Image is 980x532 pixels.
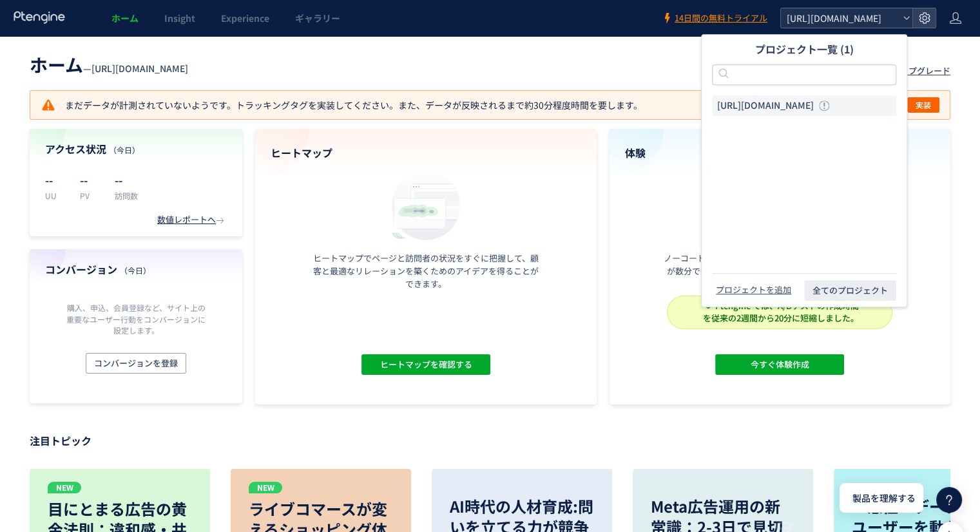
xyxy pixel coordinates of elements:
p: 訪問数 [115,190,138,201]
div: 数値レポートへ [157,214,227,226]
span: ホーム [111,12,139,24]
h2: プロジェクト一覧 (1) [712,35,896,63]
span: 今すぐ体験作成 [751,354,809,375]
span: 実装 [916,97,931,113]
span: [URL][DOMAIN_NAME] [717,99,814,112]
span: 14日間の無料トライアル [675,12,767,24]
button: 全てのプロジェクト [804,280,896,301]
p: まだデータが計測されていないようです。トラッキングタグを実装してください。また、データが反映されるまで約30分程度時間を要します。 [41,97,642,113]
h4: コンバージョン [45,262,227,277]
span: コンバージョンを登録 [94,353,178,374]
p: PV [80,190,99,201]
p: UU [45,190,64,201]
p: NEW [249,482,282,493]
span: [URL][DOMAIN_NAME] [783,8,898,28]
p: 注目トピック [30,430,950,451]
span: Insight [164,12,195,24]
div: — [30,52,188,77]
p: ノーコードでページ編集、ポップアップ作成、A/Bテスト実施が数分でできます。継続的にコンバージョン率を向上させることができます。 [664,252,896,290]
div: アップグレード [892,65,950,77]
button: 実装 [907,97,939,113]
p: -- [80,169,99,190]
button: プロジェクトを追加 [712,284,795,297]
h4: ヒートマップ [271,146,581,160]
span: 製品を理解する [852,491,916,505]
span: 全てのプロジェクト [812,280,888,301]
a: 14日間の無料トライアル [662,12,767,24]
p: 購入、申込、会員登録など、サイト上の重要なユーザー行動をコンバージョンに設定します。 [63,302,209,335]
button: 今すぐ体験作成 [715,354,844,375]
p: -- [115,169,138,190]
span: ホーム [30,52,83,77]
h4: 体験 [625,146,936,160]
button: ヒートマップを確認する [361,354,490,375]
span: （今日） [109,144,140,155]
span: ギャラリー [295,12,340,24]
span: （今日） [120,265,151,276]
span: Ptengine では、A/Bテストの作成時間 を従来の2週間から20分に短縮しました。 [703,299,859,324]
span: ヒートマップを確認する [380,354,472,375]
p: NEW [48,482,81,493]
p: ヒートマップでページと訪問者の状況をすぐに把握して、顧客と最適なリレーションを築くためのアイデアを得ることができます。 [310,252,542,290]
span: [URL][DOMAIN_NAME] [91,62,188,75]
h4: アクセス状況 [45,142,227,157]
button: コンバージョンを登録 [86,353,186,374]
p: -- [45,169,64,190]
span: Experience [221,12,269,24]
